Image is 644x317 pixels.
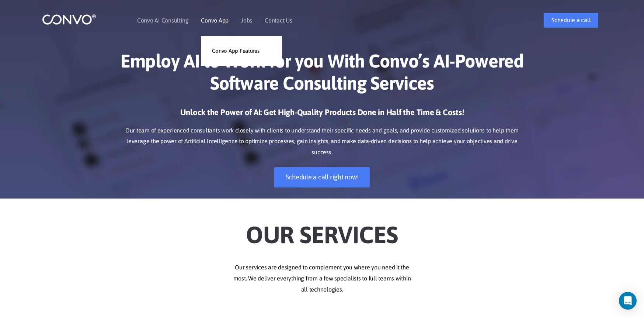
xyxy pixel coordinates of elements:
[201,44,282,58] a: Convo App Features
[137,17,188,23] a: Convo AI Consulting
[118,125,527,158] p: Our team of experienced consultants work closely with clients to understand their specific needs ...
[118,210,527,251] h2: Our Services
[118,50,527,100] h1: Employ AI to Work for you With Convo’s AI-Powered Software Consulting Services
[544,13,598,28] a: Schedule a call
[118,107,527,123] h3: Unlock the Power of AI: Get High-Quality Products Done in Half the Time & Costs!
[265,17,292,23] a: Contact Us
[201,17,229,23] a: Convo App
[274,167,370,187] a: Schedule a call right now!
[619,292,637,310] div: Open Intercom Messenger
[118,262,527,295] p: Our services are designed to complement you where you need it the most. We deliver everything fro...
[42,14,96,25] img: logo_1.png
[241,17,252,23] a: Jobs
